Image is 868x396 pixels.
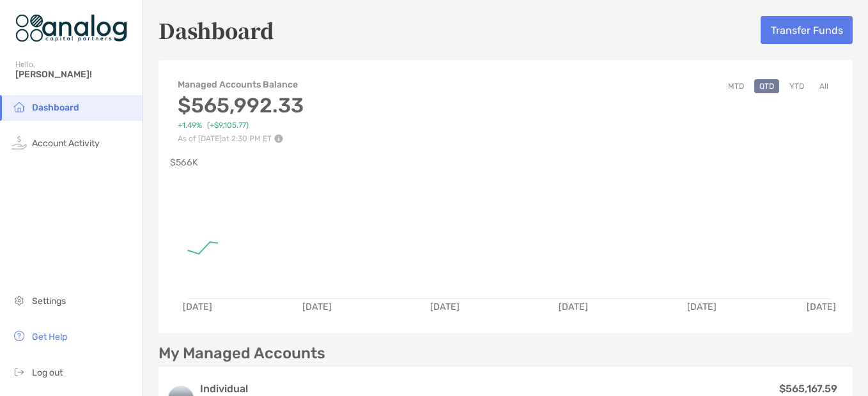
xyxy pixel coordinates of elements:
img: logout icon [12,364,27,379]
span: Log out [32,367,63,378]
button: Transfer Funds [761,16,853,44]
h4: Managed Accounts Balance [178,79,304,90]
img: activity icon [12,135,27,150]
img: get-help icon [12,328,27,344]
img: Performance Info [274,134,283,143]
text: [DATE] [687,301,717,312]
span: ( +$9,105.77 ) [207,121,249,130]
text: [DATE] [807,301,836,312]
span: Settings [32,296,66,307]
button: All [814,79,833,93]
button: YTD [784,79,809,93]
img: Zoe Logo [15,5,127,51]
span: Account Activity [32,138,100,149]
text: [DATE] [302,301,332,312]
span: [PERSON_NAME]! [15,69,135,80]
span: Dashboard [32,102,79,113]
p: As of [DATE] at 2:30 PM ET [178,134,304,143]
span: +1.49% [178,121,202,130]
h5: Dashboard [159,15,274,45]
img: household icon [12,99,27,114]
text: [DATE] [431,301,460,312]
text: [DATE] [183,301,212,312]
p: My Managed Accounts [159,346,325,362]
h3: $565,992.33 [178,93,304,118]
button: MTD [723,79,749,93]
text: $566K [170,157,198,168]
span: Get Help [32,331,67,342]
text: [DATE] [559,301,589,312]
img: settings icon [12,293,27,308]
button: QTD [754,79,779,93]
